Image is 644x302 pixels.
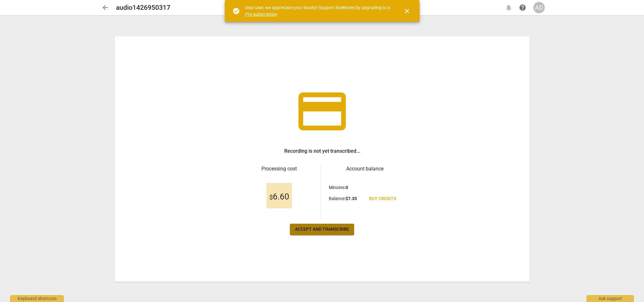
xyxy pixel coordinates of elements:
span: arrow_back [101,4,109,11]
div: Dear user, we appreciate your loyalty! Support RaeNotes by upgrading to a [245,4,392,17]
a: Buy credits [364,193,401,204]
p: Minutes : [329,184,348,191]
button: Accept and transcribe [290,224,354,235]
span: close [403,7,411,15]
button: AD [533,2,545,13]
div: Ask support [586,295,634,302]
a: Help [517,2,528,13]
span: Buy credits [369,196,396,202]
h3: Processing cost [243,165,316,173]
h2: audio1426950317 [116,4,170,12]
span: 6.60 [269,192,289,202]
h3: Recording is not yet transcribed... [284,147,360,155]
b: 0 [346,185,348,190]
div: Keyboard shortcuts [10,295,64,302]
p: Balance : [329,195,357,202]
button: Close [399,3,414,19]
span: Accept and transcribe [295,226,349,233]
b: $ 7.35 [346,196,357,201]
span: check_circle [232,7,240,15]
span: credit_card [294,83,351,140]
span: help [519,4,526,11]
span: $ [269,193,273,201]
h3: Account balance [329,165,401,173]
a: Pro subscription [245,12,277,17]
